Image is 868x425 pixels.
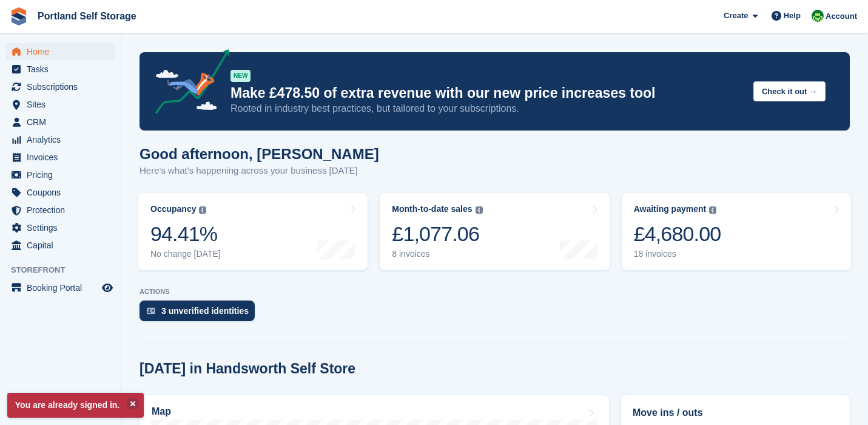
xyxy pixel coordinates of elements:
[392,204,472,214] div: Month-to-date sales
[6,43,115,60] a: menu
[27,166,99,183] span: Pricing
[6,279,115,296] a: menu
[709,206,716,214] img: icon-info-grey-7440780725fd019a000dd9b08b2336e03edf1995a4989e88bcd33f0948082b44.svg
[150,204,196,214] div: Occupancy
[27,78,99,95] span: Subscriptions
[392,249,482,259] div: 8 invoices
[6,114,115,131] a: menu
[724,10,748,22] span: Create
[11,264,121,276] span: Storefront
[392,222,482,246] div: £1,077.06
[33,6,141,26] a: Portland Self Storage
[380,193,609,270] a: Month-to-date sales £1,077.06 8 invoices
[6,61,115,78] a: menu
[140,361,355,377] h2: [DATE] in Handsworth Self Store
[6,202,115,219] a: menu
[140,301,261,327] a: 3 unverified identities
[230,102,744,115] p: Rooted in industry best practices, but tailored to your subscriptions.
[27,237,99,254] span: Capital
[812,10,824,22] img: Ryan Stevens
[6,149,115,166] a: menu
[27,279,99,296] span: Booking Portal
[27,114,99,131] span: CRM
[140,146,379,162] h1: Good afternoon, [PERSON_NAME]
[27,202,99,219] span: Protection
[140,164,379,178] p: Here's what's happening across your business [DATE]
[145,49,230,118] img: price-adjustments-announcement-icon-8257ccfd72463d97f412b2fc003d46551f7dbcb40ab6d574587a9cd5c0d94...
[634,249,721,259] div: 18 invoices
[6,166,115,183] a: menu
[826,10,857,22] span: Account
[100,280,115,295] a: Preview store
[27,184,99,201] span: Coupons
[230,84,744,102] p: Make £478.50 of extra revenue with our new price increases tool
[138,193,368,270] a: Occupancy 94.41% No change [DATE]
[27,131,99,148] span: Analytics
[6,78,115,95] a: menu
[6,96,115,113] a: menu
[147,307,155,314] img: verify_identity-adf6edd0f0f0b5bbfe63781bf79b02c33cf7c696d77639b501bdc392416b5a36.svg
[150,222,221,246] div: 94.41%
[6,237,115,254] a: menu
[6,131,115,148] a: menu
[7,393,144,418] p: You are already signed in.
[161,306,249,316] div: 3 unverified identities
[27,43,99,60] span: Home
[784,10,801,22] span: Help
[152,406,171,417] h2: Map
[27,219,99,236] span: Settings
[140,288,850,296] p: ACTIONS
[10,7,28,25] img: stora-icon-8386f47178a22dfd0bd8f6a31ec36ba5ce8667c1dd55bd0f319d3a0aa187defe.svg
[150,249,221,259] div: No change [DATE]
[633,406,838,420] h2: Move ins / outs
[6,184,115,201] a: menu
[476,206,483,214] img: icon-info-grey-7440780725fd019a000dd9b08b2336e03edf1995a4989e88bcd33f0948082b44.svg
[27,61,99,78] span: Tasks
[622,193,851,270] a: Awaiting payment £4,680.00 18 invoices
[27,149,99,166] span: Invoices
[199,206,206,214] img: icon-info-grey-7440780725fd019a000dd9b08b2336e03edf1995a4989e88bcd33f0948082b44.svg
[6,219,115,236] a: menu
[634,204,707,214] div: Awaiting payment
[27,96,99,113] span: Sites
[634,222,721,246] div: £4,680.00
[753,81,826,101] button: Check it out →
[230,70,251,82] div: NEW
